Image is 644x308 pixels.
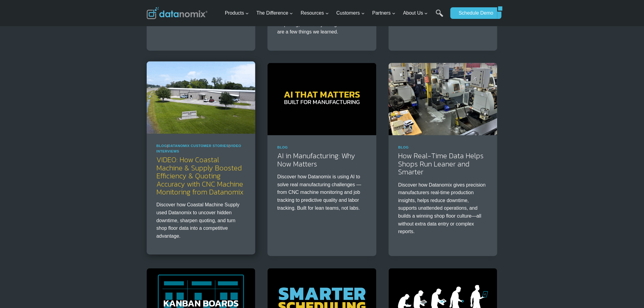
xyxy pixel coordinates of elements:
[277,173,366,212] p: Discover how Datanomix is using AI to solve real manufacturing challenges — from CNC machine moni...
[336,9,365,17] span: Customers
[156,155,243,198] a: VIDEO: How Coastal Machine & Supply Boosted Efficiency & Quoting Accuracy with CNC Machine Monito...
[436,9,443,23] a: Search
[156,144,241,153] a: Video Interviews
[147,61,255,134] img: Coastal Machine Improves Efficiency & Quotes with Datanomix
[398,146,409,149] a: Blog
[450,7,497,19] a: Schedule Demo
[156,144,167,148] a: Blog
[398,151,484,177] a: How Real-Time Data Helps Shops Run Leaner and Smarter
[156,201,246,240] p: Discover how Coastal Machine Supply used Datanomix to uncover hidden downtime, sharpen quoting, a...
[147,7,208,19] img: Datanomix
[403,9,428,17] span: About Us
[222,3,448,23] nav: Primary Navigation
[389,63,497,135] img: How Real-Time Data Helps Shops Run Leaner and Smarter
[398,181,488,236] p: Discover how Datanomix gives precision manufacturers real-time production insights, helps reduce ...
[156,144,241,153] span: | |
[225,9,249,17] span: Products
[268,63,376,135] img: Datanomix AI shows up where it counts and gives time back to your team.
[301,9,329,17] span: Resources
[168,144,229,148] a: Datanomix Customer Stories
[372,9,395,17] span: Partners
[257,9,293,17] span: The Difference
[277,146,288,149] a: Blog
[277,151,355,169] a: AI in Manufacturing: Why Now Matters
